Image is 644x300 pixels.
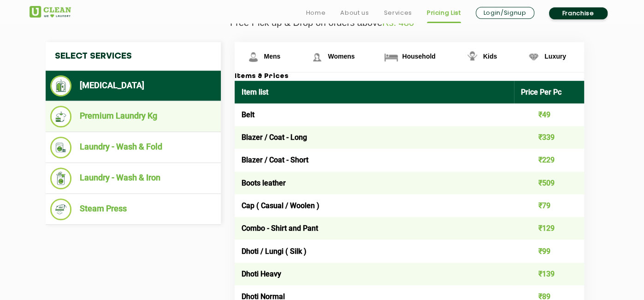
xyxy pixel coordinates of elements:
[245,49,261,65] img: Mens
[50,75,216,96] li: [MEDICAL_DATA]
[235,194,514,217] td: Cap ( Casual / Woolen )
[235,263,514,285] td: Dhoti Heavy
[50,168,216,189] li: Laundry - Wash & Iron
[235,217,514,240] td: Combo - Shirt and Pant
[264,53,281,60] span: Mens
[235,126,514,149] td: Blazer / Coat - Long
[383,49,399,65] img: Household
[476,7,534,19] a: Login/Signup
[235,172,514,194] td: Boots leather
[235,72,584,81] h3: Items & Prices
[50,137,216,158] li: Laundry - Wash & Fold
[235,81,514,103] th: Item list
[427,7,461,18] a: Pricing List
[235,149,514,171] td: Blazer / Coat - Short
[46,42,221,71] h4: Select Services
[402,53,435,60] span: Household
[340,7,369,18] a: About us
[50,168,72,189] img: Laundry - Wash & Iron
[549,7,608,19] a: Franchise
[50,137,72,158] img: Laundry - Wash & Fold
[514,240,584,262] td: ₹99
[483,53,497,60] span: Kids
[50,75,72,96] img: Dry Cleaning
[514,263,584,285] td: ₹139
[50,198,72,220] img: Steam Press
[235,103,514,126] td: Belt
[514,149,584,171] td: ₹229
[328,53,354,60] span: Womens
[309,49,325,65] img: Womens
[526,49,542,65] img: Luxury
[544,53,566,60] span: Luxury
[306,7,326,18] a: Home
[514,103,584,126] td: ₹49
[464,49,480,65] img: Kids
[235,240,514,262] td: Dhoti / Lungi ( Silk )
[30,6,71,18] img: UClean Laundry and Dry Cleaning
[384,7,412,18] a: Services
[514,172,584,194] td: ₹509
[50,106,216,127] li: Premium Laundry Kg
[50,198,216,220] li: Steam Press
[514,217,584,240] td: ₹129
[50,106,72,127] img: Premium Laundry Kg
[514,194,584,217] td: ₹79
[514,81,584,103] th: Price Per Pc
[514,126,584,149] td: ₹339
